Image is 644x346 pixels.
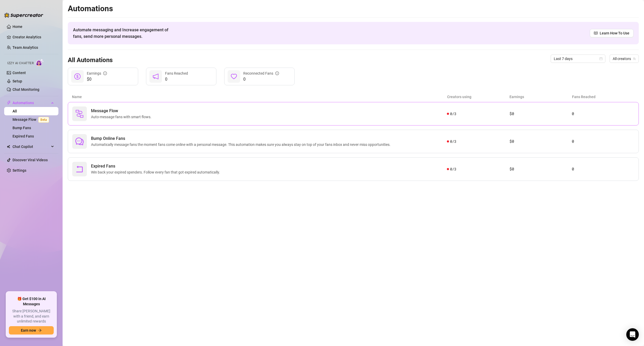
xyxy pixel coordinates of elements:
[13,25,22,29] a: Home
[13,87,39,92] a: Chat Monitoring
[626,328,639,341] div: Open Intercom Messenger
[450,166,456,172] span: 0 / 3
[509,138,572,145] article: $0
[13,117,51,122] a: Message FlowBeta
[13,71,26,75] a: Content
[600,30,629,36] span: Learn How To Use
[153,73,159,80] span: notification
[594,31,598,35] span: read
[38,117,49,123] span: Beta
[450,139,456,144] span: 0 / 3
[13,33,54,41] a: Creator Analytics
[68,56,113,64] h3: All Automations
[72,94,447,100] article: Name
[590,29,634,37] a: Learn How To Use
[450,111,456,117] span: 0 / 3
[9,309,54,324] span: Share [PERSON_NAME] with a friend, and earn unlimited rewards
[572,166,634,172] article: 0
[13,134,34,138] a: Expired Fans
[572,94,635,100] article: Fans Reached
[7,61,34,66] span: Izzy AI Chatter
[554,55,602,63] span: Last 7 days
[243,76,279,82] span: 0
[275,71,279,75] span: info-circle
[91,114,154,120] span: Auto-message fans with smart flows.
[13,142,50,151] span: Chat Copilot
[243,70,279,76] div: Reconnected Fans
[75,110,84,118] img: svg%3e
[91,108,154,114] span: Message Flow
[231,73,237,80] span: heart
[13,79,22,83] a: Setup
[572,111,634,117] article: 0
[38,329,42,332] span: arrow-right
[7,145,10,148] img: Chat Copilot
[165,71,188,75] span: Fans Reached
[73,27,173,40] span: Automate messaging and Increase engagement of fans, send more personal messages.
[4,13,43,18] img: logo-BBDzfeDw.svg
[509,111,572,117] article: $0
[13,168,26,172] a: Settings
[165,76,188,82] span: 0
[87,70,107,76] div: Earnings
[103,71,107,75] span: info-circle
[509,166,572,172] article: $0
[572,138,634,145] article: 0
[91,169,222,175] span: Win back your expired spenders. Follow every fan that got expired automatically.
[91,163,222,169] span: Expired Fans
[599,57,603,60] span: calendar
[13,158,48,162] a: Discover Viral Videos
[13,99,50,107] span: Automations
[75,165,84,173] span: rollback
[91,135,393,142] span: Bump Online Fans
[7,101,11,105] span: thunderbolt
[509,94,572,100] article: Earnings
[91,142,393,147] span: Automatically message fans the moment fans come online with a personal message. This automation m...
[13,126,31,130] a: Bump Fans
[87,76,107,82] span: $0
[68,4,639,14] h2: Automations
[447,94,510,100] article: Creators using
[13,109,17,113] a: All
[13,45,38,50] a: Team Analytics
[21,328,36,332] span: Earn now
[9,296,54,307] span: 🎁 Get $100 in AI Messages
[36,59,44,66] img: AI Chatter
[74,73,81,80] span: dollar
[633,57,636,60] span: team
[75,137,84,146] span: comment
[9,326,54,335] button: Earn nowarrow-right
[613,55,636,63] span: All creators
